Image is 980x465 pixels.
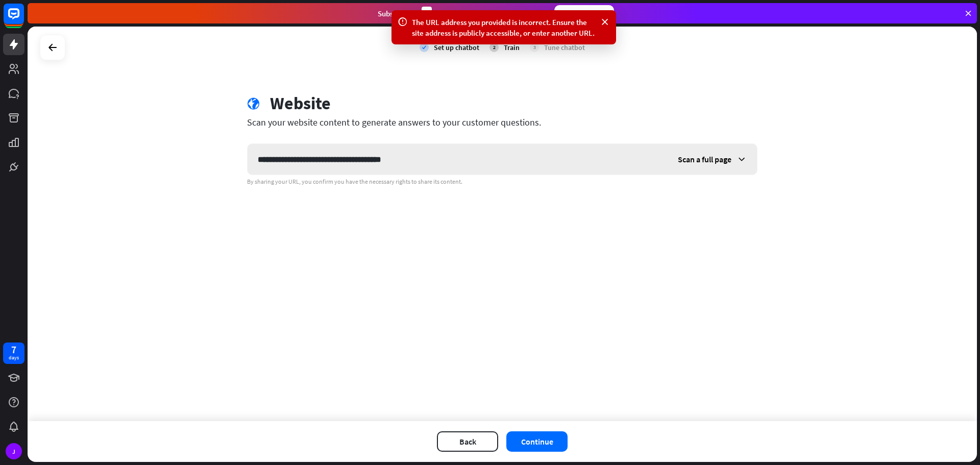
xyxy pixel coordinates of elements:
[554,5,614,21] div: Subscribe now
[678,154,731,164] span: Scan a full page
[422,7,432,20] div: 3
[504,43,520,52] div: Train
[9,354,19,361] div: days
[378,7,546,20] div: Subscribe in days to get your first month for $1
[247,178,757,186] div: By sharing your URL, you confirm you have the necessary rights to share its content.
[8,4,39,35] button: Open LiveChat chat widget
[420,43,429,52] i: check
[270,93,331,114] div: Website
[530,43,539,52] div: 3
[6,443,22,459] div: J
[437,431,498,452] button: Back
[247,116,757,128] div: Scan your website content to generate answers to your customer questions.
[247,97,260,110] i: globe
[506,431,568,452] button: Continue
[434,43,479,52] div: Set up chatbot
[544,43,585,52] div: Tune chatbot
[489,43,499,52] div: 2
[11,345,16,354] div: 7
[3,342,24,364] a: 7 days
[412,17,596,38] div: The URL address you provided is incorrect. Ensure the site address is publicly accessible, or ent...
